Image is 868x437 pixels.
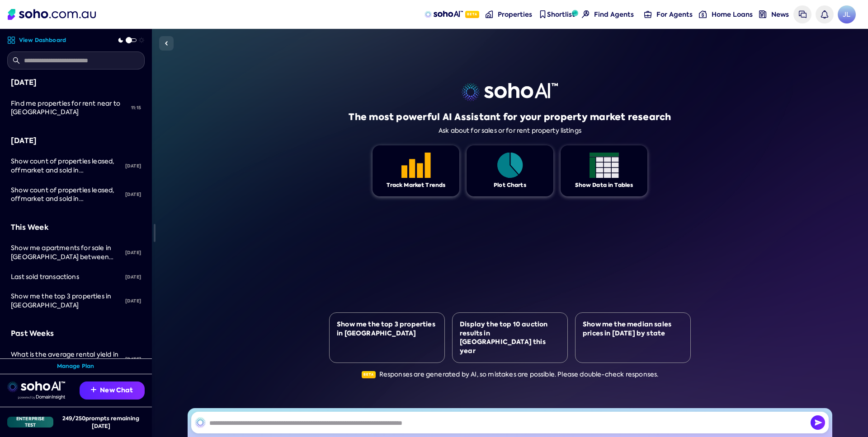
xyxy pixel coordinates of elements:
a: Messages [793,5,811,23]
img: for-agents-nav icon [699,10,707,18]
img: Feature 1 icon [590,153,619,178]
img: Find agents icon [582,10,590,18]
a: What is the average rental yield in [GEOGRAPHIC_DATA], [GEOGRAPHIC_DATA] [7,345,122,373]
span: JL [838,5,856,23]
div: Show count of properties leased, offmarket and sold in Sydney for past 6 months [11,157,122,175]
h1: The most powerful AI Assistant for your property market research [349,111,671,123]
span: For Agents [656,10,693,19]
div: 11:15 [127,98,145,118]
span: Home Loans [712,10,753,19]
img: Send icon [811,415,825,430]
div: [DATE] [122,156,145,176]
div: Track Market Trends [387,181,446,189]
img: sohoAI logo [425,11,463,18]
div: [DATE] [11,77,141,88]
div: [DATE] [122,243,145,263]
div: Display the top 10 auction results in [GEOGRAPHIC_DATA] this year [460,320,560,355]
a: Manage Plan [57,363,94,370]
img: bell icon [821,10,828,18]
img: Data provided by Domain Insight [18,395,65,400]
span: Last sold transactions [11,273,79,281]
span: Show me the top 3 properties in [GEOGRAPHIC_DATA] [11,292,111,309]
div: 249 / 250 prompts remaining [DATE] [57,414,145,430]
div: [DATE] [122,185,145,205]
div: Responses are generated by AI, so mistakes are possible. Please double-check responses. [362,370,659,379]
img: sohoai logo [462,83,558,101]
img: Feature 1 icon [401,153,431,178]
span: News [771,10,789,19]
img: Soho Logo [8,9,96,20]
a: Show me apartments for sale in [GEOGRAPHIC_DATA] between $1M and $2M. [7,238,122,267]
span: Show me apartments for sale in [GEOGRAPHIC_DATA] between $1M and $2M. [11,244,113,270]
div: Show me the top 3 properties in Sydney [11,292,122,310]
a: Notifications [816,5,834,23]
img: news-nav icon [759,10,767,18]
div: Enterprise Test [7,417,53,428]
div: [DATE] [122,267,145,287]
span: Find Agents [594,10,634,19]
div: Show me the median sales prices in [DATE] by state [583,320,683,338]
span: What is the average rental yield in [GEOGRAPHIC_DATA], [GEOGRAPHIC_DATA] [11,350,118,376]
span: Show count of properties leased, offmarket and sold in [GEOGRAPHIC_DATA] for past 6 months [11,157,114,192]
a: Avatar of Jonathan Lui [838,5,856,23]
img: for-agents-nav icon [644,10,652,18]
span: Show count of properties leased, offmarket and sold in [GEOGRAPHIC_DATA] for past 6 months [11,186,114,221]
a: View Dashboard [7,36,66,44]
img: Sidebar toggle icon [161,38,172,49]
div: Ask about for sales or for rent property listings [439,127,581,135]
div: [DATE] [11,135,141,147]
span: Find me properties for rent near to [GEOGRAPHIC_DATA] [11,99,120,116]
div: What is the average rental yield in Surry Hills, NSW [11,350,122,368]
div: Show count of properties leased, offmarket and sold in Sydney for past 6 months [11,186,122,204]
button: Send [811,415,825,430]
div: This Week [11,222,141,233]
img: Feature 1 icon [495,153,525,178]
span: Beta [465,11,479,18]
div: [DATE] [122,291,145,311]
a: Find me properties for rent near to [GEOGRAPHIC_DATA] [7,94,127,122]
a: Show me the top 3 properties in [GEOGRAPHIC_DATA] [7,287,122,315]
span: Shortlist [547,10,575,19]
div: Find me properties for rent near to Melbourne University [11,99,127,117]
div: Past Weeks [11,328,141,339]
button: New Chat [80,381,145,400]
div: Last sold transactions [11,273,122,282]
a: Show count of properties leased, offmarket and sold in [GEOGRAPHIC_DATA] for past 6 months [7,152,122,180]
div: Show me the top 3 properties in [GEOGRAPHIC_DATA] [337,320,437,338]
div: Show Data in Tables [575,181,633,189]
img: Recommendation icon [91,387,96,392]
img: sohoai logo [7,381,65,392]
div: Show me apartments for sale in Surry Hills between $1M and $2M. [11,244,122,261]
a: Show count of properties leased, offmarket and sold in [GEOGRAPHIC_DATA] for past 6 months [7,181,122,209]
img: properties-nav icon [486,10,493,18]
a: Last sold transactions [7,267,122,287]
img: messages icon [799,10,807,18]
div: [DATE] [122,349,145,369]
img: SohoAI logo black [195,417,206,428]
div: Plot Charts [494,181,526,189]
img: shortlist-nav icon [539,10,547,18]
span: Beta [362,371,376,378]
span: Properties [498,10,532,19]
